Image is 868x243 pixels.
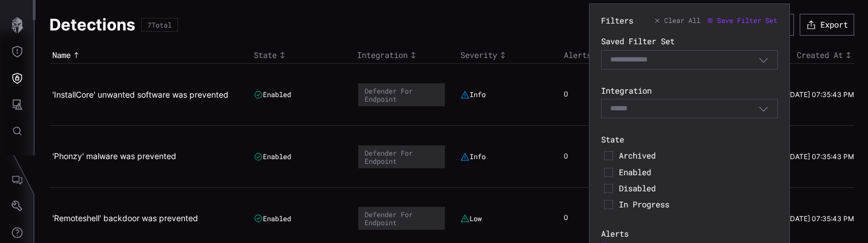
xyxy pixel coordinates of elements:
[460,214,482,223] div: Low
[619,199,775,210] span: In Progress
[365,87,439,103] div: Defender For Endpoint
[254,50,351,60] div: Toggle sort direction
[788,214,854,223] time: [DATE] 07:35:43 PM
[365,210,439,226] div: Defender For Endpoint
[788,152,854,161] time: [DATE] 07:35:43 PM
[254,90,291,99] div: Enabled
[52,151,176,161] a: 'Phonzy' malware was prevented
[564,152,581,162] div: 0
[601,229,778,239] label: Alerts
[460,50,558,60] div: Toggle sort direction
[52,213,198,223] a: 'Remoteshell' backdoor was prevented
[148,21,172,28] div: 7 Total
[625,122,769,133] span: Demo Falcon
[365,149,439,165] div: Defender For Endpoint
[460,152,486,161] div: Info
[254,214,291,223] div: Enabled
[800,14,854,36] button: Export
[625,79,769,89] span: CrwdNotional
[564,50,627,60] div: Toggle sort direction
[619,183,775,194] span: Disabled
[254,152,291,161] div: Enabled
[49,14,135,35] h1: Detections
[625,34,769,45] span: CSCOTest
[625,144,769,155] span: INSPECTOR
[460,90,486,99] div: Info
[788,90,854,99] time: [DATE] 07:35:43 PM
[625,101,769,111] span: Defender For Endpoint
[357,50,455,60] div: Toggle sort direction
[625,56,769,67] span: CrowdStrike
[754,50,854,60] div: Toggle sort direction
[625,13,769,23] span: AHN
[564,213,581,223] div: 0
[625,166,769,176] span: MDE Notional
[564,90,581,100] div: 0
[52,50,248,60] div: Toggle sort direction
[52,90,228,99] a: 'InstallCore' unwanted software was prevented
